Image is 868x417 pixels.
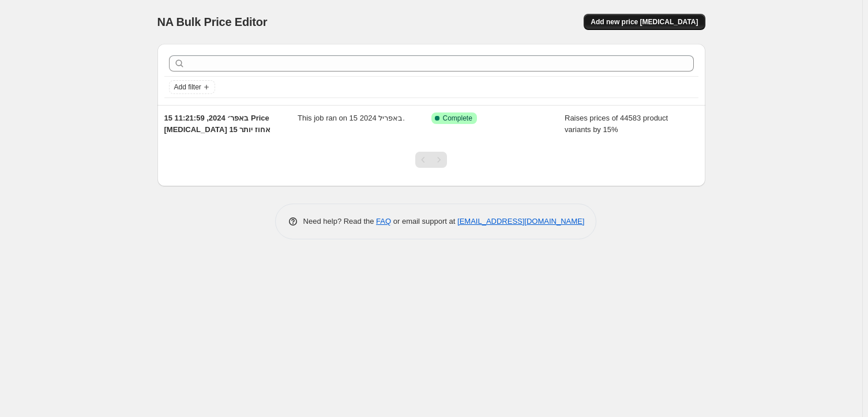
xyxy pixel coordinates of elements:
[457,217,584,226] a: [EMAIL_ADDRESS][DOMAIN_NAME]
[376,217,391,226] a: FAQ
[157,16,268,28] span: NA Bulk Price Editor
[591,17,698,27] span: Add new price [MEDICAL_DATA]
[174,82,201,92] span: Add filter
[303,217,377,226] span: Need help? Read the
[169,80,215,94] button: Add filter
[298,114,405,122] span: This job ran on 15 באפריל 2024.
[443,114,472,123] span: Complete
[565,114,668,134] span: Raises prices of 44583 product variants by 15%
[415,152,447,168] nav: Pagination
[584,14,705,30] button: Add new price [MEDICAL_DATA]
[391,217,457,226] span: or email support at
[164,114,271,134] span: 15 באפר׳ 2024, 11:21:59 Price [MEDICAL_DATA] 15 אחוז יותר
